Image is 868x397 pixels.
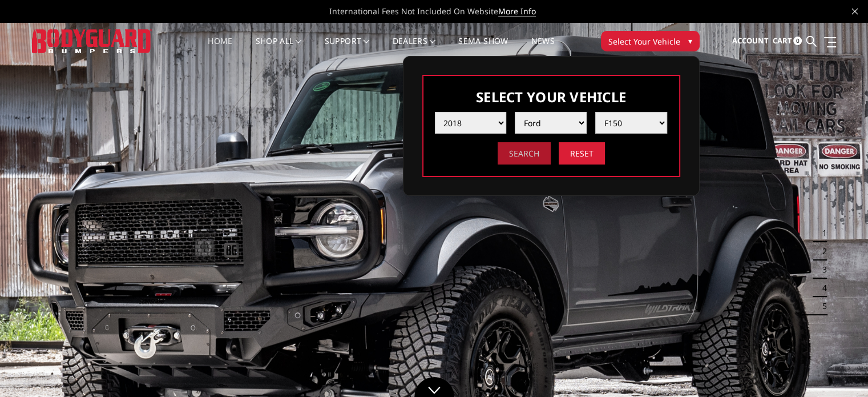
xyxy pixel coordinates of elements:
a: More Info [498,6,536,17]
a: Support [325,37,370,59]
input: Search [498,142,551,165]
a: News [531,37,554,59]
a: shop all [256,37,302,59]
span: Select Your Vehicle [608,35,680,47]
button: 1 of 5 [815,224,827,242]
span: Cart [772,35,792,46]
span: 0 [793,37,802,45]
a: Cart 0 [772,26,802,57]
a: Account [732,26,768,57]
span: ▾ [688,35,692,47]
a: Home [208,37,232,59]
img: BODYGUARD BUMPERS [32,29,152,53]
h3: Select Your Vehicle [435,87,668,106]
button: 5 of 5 [815,297,827,315]
button: 3 of 5 [815,260,827,279]
button: 4 of 5 [815,279,827,297]
a: Dealers [393,37,436,59]
a: Click to Down [414,377,454,397]
span: Account [732,35,768,46]
button: Select Your Vehicle [601,31,700,51]
a: SEMA Show [458,37,508,59]
button: 2 of 5 [815,242,827,260]
input: Reset [559,142,605,165]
